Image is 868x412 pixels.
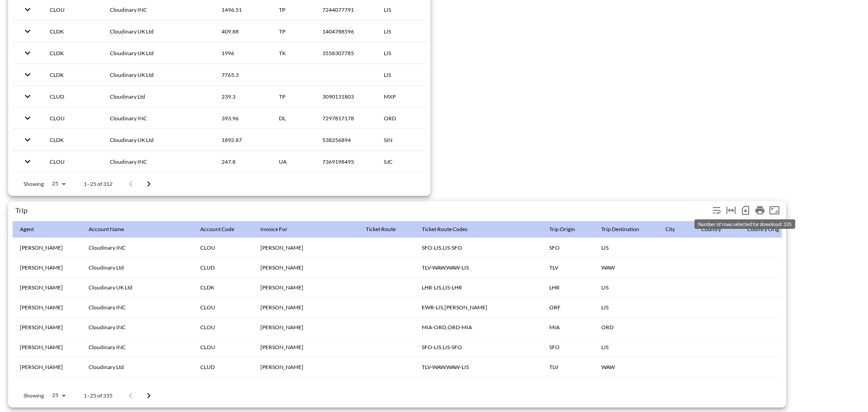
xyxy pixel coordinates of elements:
th: Daniel Rotman [253,278,359,298]
th: TLV-WAW,WAW-LIS [415,258,542,278]
div: Trip Origin [549,224,575,235]
th: SFO-LIS,LIS-SFO [415,238,542,258]
th: CLUD [193,258,253,278]
th: LIS [377,21,441,42]
th: CLOU [42,151,103,172]
th: WAW [594,357,658,377]
th: Cloudinary INC [81,238,193,258]
div: Invoice For [260,224,288,235]
p: Showing [24,392,44,399]
th: Karla Strum [13,298,81,317]
span: Invoice For [260,224,299,235]
th: 3090131803 [315,86,377,107]
th: Cloudinary Ltd [81,258,193,278]
th: Victoria Rogov [13,317,81,337]
th: Lindseymarie Robinson [253,298,359,317]
button: expand row [20,2,35,17]
th: CLUD [193,357,253,377]
th: 393.96 [214,108,272,129]
th: SFO [542,337,594,357]
th: MIA-ORD,ORD-MIA [415,317,542,337]
th: DL [272,108,315,129]
th: WAW [594,258,658,278]
th: TP [272,21,315,42]
th: LIS [594,337,658,357]
th: TLV [542,258,594,278]
th: 3558307785 [315,43,377,64]
th: MIA [542,317,594,337]
th: Cloudinary UK Ltd [103,43,214,64]
div: Ticket Route [366,224,396,235]
th: TLV [542,357,594,377]
span: Account Name [89,224,136,235]
th: SFO [542,238,594,258]
th: Cloudinary INC [81,317,193,337]
div: Number of rows selected for download: 335 [694,219,795,229]
th: CLOU [42,108,103,129]
th: Gidi Harverson [13,357,81,377]
span: Account Code [200,224,246,235]
th: Taylordean Scotto [253,238,359,258]
button: expand row [20,110,35,126]
th: CLOU [193,298,253,317]
th: Karla Strum [13,337,81,357]
th: Johnrobert Herrera [253,337,359,357]
th: 409.88 [214,21,272,42]
th: ORF [542,298,594,317]
th: 1996 [214,43,272,64]
th: 7369198495 [315,151,377,172]
div: Trip Destination [601,224,639,235]
th: CLOU [193,377,253,397]
th: EWR-LIS,LIS-EWR [415,298,542,317]
th: ORD [377,108,441,129]
div: 25 [47,178,69,189]
th: Cloudinary Ltd [103,86,214,107]
button: Go to next page [140,387,158,405]
span: Ticket Route [366,224,407,235]
th: TK [272,43,315,64]
span: Ticket Route Codes [422,224,479,235]
button: expand row [20,89,35,104]
th: 538256894 [315,129,377,151]
th: 1892.87 [214,129,272,151]
th: 1404788596 [315,21,377,42]
th: 247.8 [214,151,272,172]
th: Cloudinary INC [81,298,193,317]
th: CLOU [193,317,253,337]
th: CLDK [193,278,253,298]
th: CLDK [42,21,103,42]
div: Account Name [89,224,124,235]
div: Ticket Route Codes [422,224,467,235]
button: expand row [20,45,35,61]
th: LIS [377,43,441,64]
span: City [665,224,687,235]
th: LHR-LIS,LIS-LHR [415,278,542,298]
th: Cloudinary INC [81,337,193,357]
th: Cloudinary INC [103,108,214,129]
th: Cloudinary UK Ltd [103,129,214,151]
th: CLOU [193,238,253,258]
th: CLDK [42,129,103,151]
th: 239.3 [214,86,272,107]
th: Olga Gurwiczminkina [253,357,359,377]
th: Cloudinary UK Ltd [81,278,193,298]
th: CLUD [42,86,103,107]
div: Wrap text [709,203,724,218]
p: 1–25 of 335 [84,392,113,399]
th: TP [272,86,315,107]
th: TLV-WAW,WAW-LIS [415,357,542,377]
div: 25 [47,389,69,401]
th: CLDK [42,64,103,85]
th: SIN [377,129,441,151]
th: 7297817178 [315,108,377,129]
th: CLDK [42,43,103,64]
div: Account Code [200,224,234,235]
th: MXP [377,86,441,107]
th: LIS [594,377,658,397]
button: Fullscreen [767,203,782,218]
th: Karla Strum [13,238,81,258]
div: Number of rows selected for download: 335 [738,203,753,218]
div: City [665,224,675,235]
th: CLOU [193,337,253,357]
div: Toggle table layout between fixed and auto (default: auto) [724,203,738,218]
